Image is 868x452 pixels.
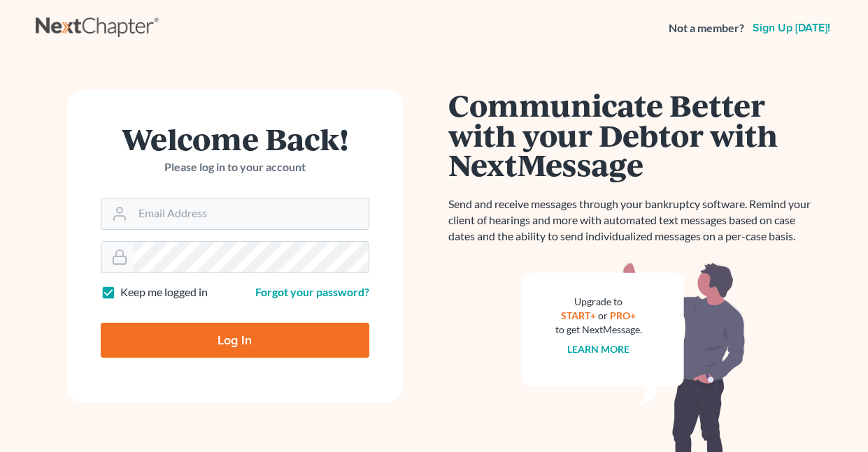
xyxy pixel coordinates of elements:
a: Forgot your password? [255,285,369,298]
div: to get NextMessage. [555,323,642,337]
a: Sign up [DATE]! [750,22,833,34]
input: Log In [101,323,369,358]
span: or [598,309,608,321]
h1: Welcome Back! [101,124,369,154]
label: Keep me logged in [120,284,208,300]
h1: Communicate Better with your Debtor with NextMessage [448,90,819,180]
div: Upgrade to [555,295,642,309]
a: PRO+ [610,309,636,321]
a: START+ [561,309,596,321]
p: Send and receive messages through your bankruptcy software. Remind your client of hearings and mo... [448,196,819,245]
input: Email Address [133,198,369,229]
strong: Not a member? [669,20,744,36]
p: Please log in to your account [101,159,369,175]
a: Learn more [567,343,629,355]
